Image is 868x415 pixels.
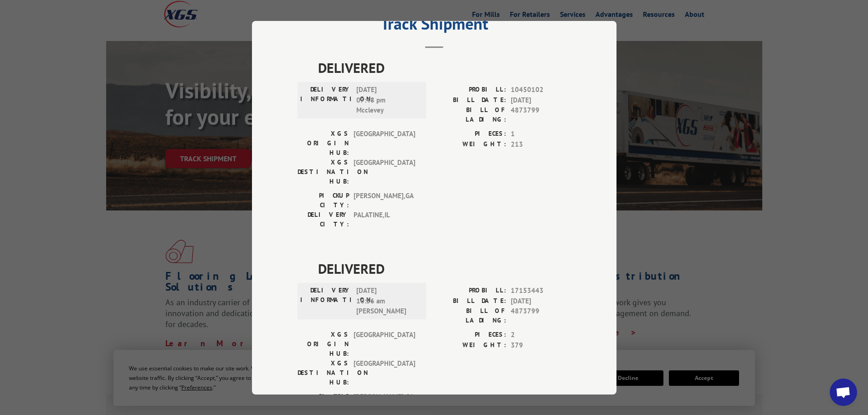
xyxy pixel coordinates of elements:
span: 10450102 [511,85,571,95]
label: BILL DATE: [434,296,506,306]
span: 1 [511,129,571,139]
span: DELIVERED [318,57,571,78]
label: DELIVERY CITY: [298,210,349,229]
span: 2 [511,330,571,340]
label: PIECES: [434,129,506,139]
span: PALATINE , IL [354,210,415,229]
label: PICKUP CITY: [298,392,349,411]
span: [DATE] [511,296,571,306]
span: 379 [511,340,571,350]
h2: Track Shipment [298,17,571,35]
span: [DATE] [511,95,571,105]
span: [GEOGRAPHIC_DATA] [354,129,415,158]
span: [PERSON_NAME] , GA [354,392,415,411]
span: [GEOGRAPHIC_DATA] [354,158,415,186]
label: BILL OF LADING: [434,105,506,124]
label: PROBILL: [434,286,506,296]
span: [GEOGRAPHIC_DATA] [354,330,415,359]
label: WEIGHT: [434,340,506,350]
span: 213 [511,139,571,149]
label: BILL DATE: [434,95,506,105]
label: XGS DESTINATION HUB: [298,158,349,186]
span: 17153443 [511,286,571,296]
label: DELIVERY INFORMATION: [300,286,352,317]
label: XGS ORIGIN HUB: [298,330,349,359]
span: 4873799 [511,306,571,325]
span: [PERSON_NAME] , GA [354,191,415,210]
label: DELIVERY INFORMATION: [300,85,352,116]
label: WEIGHT: [434,139,506,149]
label: PIECES: [434,330,506,340]
label: BILL OF LADING: [434,306,506,325]
label: XGS ORIGIN HUB: [298,129,349,158]
span: [DATE] 07:48 pm Mcclevey [356,85,418,116]
label: XGS DESTINATION HUB: [298,359,349,387]
label: PICKUP CITY: [298,191,349,210]
span: DELIVERED [318,258,571,279]
label: PROBILL: [434,85,506,95]
span: [DATE] 10:56 am [PERSON_NAME] [356,286,418,317]
span: [GEOGRAPHIC_DATA] [354,359,415,387]
a: Open chat [830,379,857,406]
span: 4873799 [511,105,571,124]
